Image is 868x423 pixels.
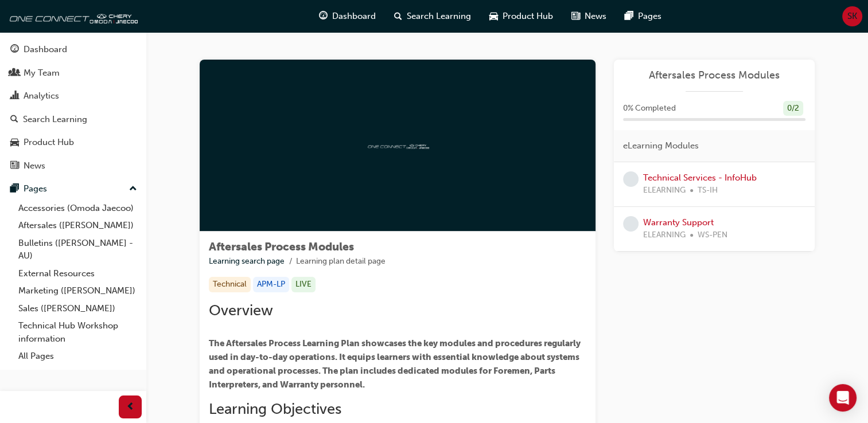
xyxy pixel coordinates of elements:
li: Learning plan detail page [296,255,386,268]
a: pages-iconPages [616,5,671,28]
img: oneconnect [366,140,429,151]
a: search-iconSearch Learning [385,5,480,28]
span: SK [847,10,857,23]
span: search-icon [10,115,18,125]
span: guage-icon [319,9,328,23]
a: News [5,155,142,177]
span: news-icon [10,161,19,171]
a: My Team [5,62,142,84]
button: Pages [5,178,142,199]
div: LIVE [291,277,316,292]
span: ELEARNING [643,184,686,197]
span: WS-PEN [698,229,727,242]
div: Pages [24,182,47,195]
a: Analytics [5,85,142,107]
div: 0 / 2 [783,101,803,116]
span: people-icon [10,68,19,79]
span: The Aftersales Process Learning Plan showcases the key modules and procedures regularly used in d... [209,338,582,390]
span: chart-icon [10,91,19,101]
a: Product Hub [5,132,142,153]
button: DashboardMy TeamAnalyticsSearch LearningProduct HubNews [5,37,142,178]
a: Search Learning [5,109,142,130]
span: News [585,10,606,23]
span: search-icon [394,9,402,23]
a: Learning search page [209,256,285,266]
div: Analytics [24,89,59,103]
span: news-icon [571,9,580,23]
a: Dashboard [5,39,142,60]
span: TS-IH [698,184,718,197]
div: Dashboard [24,43,67,56]
a: Warranty Support [643,217,714,228]
div: Search Learning [23,113,87,126]
span: Overview [209,301,273,319]
a: Bulletins ([PERSON_NAME] - AU) [14,234,142,265]
a: Aftersales ([PERSON_NAME]) [14,217,142,234]
a: news-iconNews [562,5,616,28]
span: guage-icon [10,45,19,55]
span: Product Hub [503,10,553,23]
span: Learning Objectives [209,400,341,418]
a: All Pages [14,347,142,365]
a: guage-iconDashboard [310,5,385,28]
img: oneconnect [6,5,138,28]
span: pages-icon [10,184,19,194]
div: Technical [209,277,251,292]
span: car-icon [10,138,19,148]
span: Search Learning [407,10,471,23]
span: Dashboard [332,10,376,23]
div: My Team [24,66,60,80]
a: car-iconProduct Hub [480,5,562,28]
span: ELEARNING [643,229,686,242]
div: APM-LP [253,277,289,292]
a: Aftersales Process Modules [623,69,805,82]
span: pages-icon [625,9,633,23]
a: Marketing ([PERSON_NAME]) [14,282,142,300]
div: News [24,159,45,173]
div: Product Hub [24,136,74,149]
span: up-icon [129,182,137,197]
span: prev-icon [126,400,135,414]
span: eLearning Modules [623,139,699,152]
a: External Resources [14,265,142,283]
button: SK [842,6,862,26]
span: learningRecordVerb_NONE-icon [623,216,639,232]
span: 0 % Completed [623,102,676,115]
span: Pages [638,10,661,23]
span: learningRecordVerb_NONE-icon [623,171,639,187]
span: Aftersales Process Modules [209,240,354,253]
a: Technical Hub Workshop information [14,317,142,347]
a: Accessories (Omoda Jaecoo) [14,199,142,217]
a: Sales ([PERSON_NAME]) [14,300,142,318]
a: Technical Services - InfoHub [643,173,757,183]
div: Open Intercom Messenger [829,384,857,412]
span: car-icon [489,9,498,23]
